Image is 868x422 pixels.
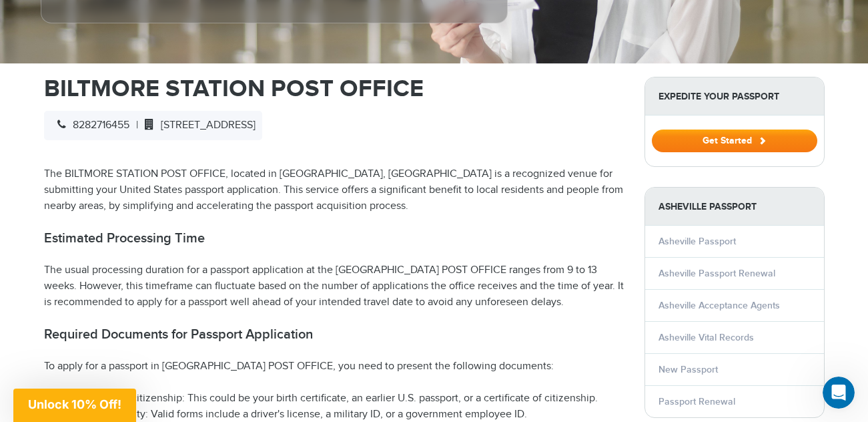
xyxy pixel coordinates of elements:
[659,268,775,279] a: Asheville Passport Renewal
[823,377,855,409] iframe: Intercom live chat
[44,230,624,246] h2: Estimated Processing Time
[645,77,824,116] strong: Expedite Your Passport
[44,166,624,214] p: The BILTMORE STATION POST OFFICE, located in [GEOGRAPHIC_DATA], [GEOGRAPHIC_DATA] is a recognized...
[71,391,624,407] li: Proof of U.S. citizenship: This could be your birth certificate, an earlier U.S. passport, or a c...
[44,111,262,140] div: |
[652,130,817,152] button: Get Started
[138,119,256,132] span: [STREET_ADDRESS]
[659,236,736,247] a: Asheville Passport
[659,396,735,407] a: Passport Renewal
[44,262,624,310] p: The usual processing duration for a passport application at the [GEOGRAPHIC_DATA] POST OFFICE ran...
[44,327,624,343] h2: Required Documents for Passport Application
[652,135,817,146] a: Get Started
[659,300,780,311] a: Asheville Acceptance Agents
[659,332,754,343] a: Asheville Vital Records
[44,359,624,375] p: To apply for a passport in [GEOGRAPHIC_DATA] POST OFFICE, you need to present the following docum...
[659,364,718,375] a: New Passport
[51,119,129,132] span: 8282716455
[44,77,624,101] h1: BILTMORE STATION POST OFFICE
[13,389,136,422] div: Unlock 10% Off!
[28,397,121,411] span: Unlock 10% Off!
[645,188,824,226] strong: Asheville Passport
